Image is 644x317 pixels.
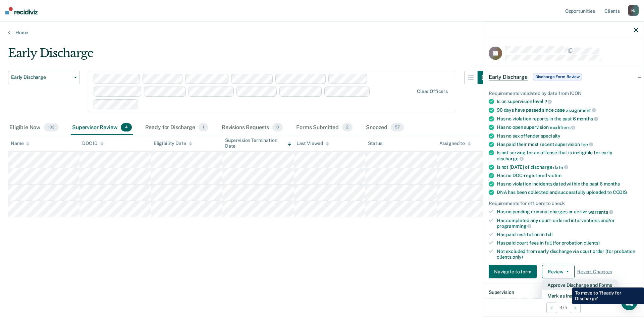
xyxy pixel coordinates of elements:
span: 2 [544,99,552,104]
div: 4 / 5 [483,299,644,316]
div: Not excluded from early discharge via court order (for probation clients [497,248,638,260]
div: Has no sex offender [497,133,638,139]
span: victim [548,173,561,178]
span: 103 [44,123,59,132]
div: Early DischargeDischarge Form Review [483,66,644,88]
div: Eligibility Date [154,141,192,146]
a: Home [8,30,636,36]
div: Assigned to [439,141,471,146]
div: Status [368,141,382,146]
div: Open Intercom Messenger [621,294,637,310]
span: modifiers [550,125,576,130]
div: DNA has been collected and successfully uploaded to [497,190,638,195]
div: Has no pending criminal charges or active [497,209,638,215]
div: Supervision Termination Date [225,138,291,149]
button: Mark as Ineligible [542,290,618,301]
span: warrants [588,209,613,215]
button: Previous Opportunity [546,302,557,313]
span: 57 [391,123,404,132]
span: Discharge Form Review [533,73,582,80]
span: 1 [199,123,208,132]
div: Snoozed [365,120,405,135]
span: months [604,181,620,187]
div: Forms Submitted [295,120,354,135]
div: Name [11,141,30,146]
div: Requirements for officers to check [489,201,638,206]
div: Has no violation incidents dated within the past 6 [497,181,638,187]
img: Recidiviz [5,7,38,14]
div: H J [628,5,639,16]
div: Requirements validated by data from ICON [489,90,638,96]
div: Is not serving for an offense that is ineligible for early [497,150,638,161]
button: Next Opportunity [570,302,581,313]
div: Revisions Requests [220,120,284,135]
div: Has no violation reports in the past 6 [497,116,638,122]
div: Has no DOC-registered [497,173,638,178]
div: Has paid restitution in [497,232,638,237]
span: only) [513,254,523,259]
span: Revert Changes [577,269,612,275]
span: clients) [584,240,600,246]
span: specialty [541,133,560,138]
div: Clear officers [417,89,448,94]
span: Early Discharge [489,73,528,80]
a: Navigate to form link [489,265,539,278]
button: Approve Discharge and Forms [542,280,618,290]
dt: Supervision [489,289,638,295]
div: Has paid court fees in full (for probation [497,240,638,246]
span: CODIS [613,190,627,195]
div: Last Viewed [297,141,329,146]
div: 90 days have passed since case [497,107,638,113]
div: Is not [DATE] of discharge [497,164,638,170]
button: Navigate to form [489,265,537,278]
div: Is on supervision level [497,99,638,105]
div: DOC ID [82,141,104,146]
div: Has no open supervision [497,124,638,130]
span: discharge [497,156,524,161]
div: Has paid their most recent supervision [497,141,638,147]
div: Ready for Discharge [144,120,210,135]
span: fee [581,142,593,147]
span: Early Discharge [11,74,71,80]
div: Eligible Now [8,120,60,135]
div: Early Discharge [8,46,491,65]
span: programming [497,223,531,229]
span: 2 [342,123,353,132]
div: Supervisor Review [71,120,133,135]
span: full [546,232,553,237]
span: assignment [566,107,596,113]
span: 4 [121,123,131,132]
button: Review [542,265,575,278]
div: Has completed any court-ordered interventions and/or [497,217,638,229]
span: months [577,116,598,121]
span: date [553,164,568,170]
span: 0 [272,123,283,132]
